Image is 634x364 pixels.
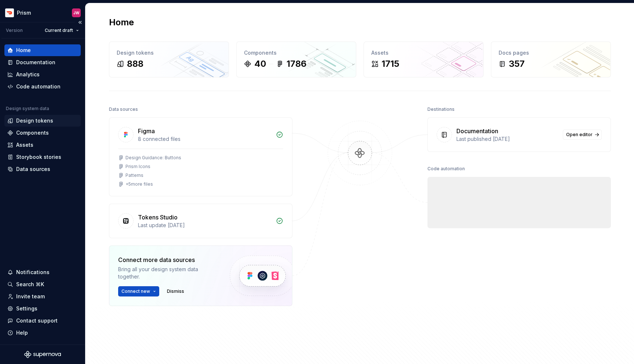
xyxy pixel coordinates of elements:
[456,127,498,135] div: Documentation
[4,139,81,151] a: Assets
[118,266,217,280] div: Bring all your design system data together.
[499,49,603,57] div: Docs pages
[5,8,14,17] img: bd52d190-91a7-4889-9e90-eccda45865b1.png
[167,288,184,294] span: Dismiss
[138,135,272,143] div: 8 connected files
[4,151,81,163] a: Storybook stories
[109,41,229,77] a: Design tokens888
[16,47,31,54] div: Home
[456,135,558,143] div: Last published [DATE]
[41,25,82,36] button: Current draft
[138,222,272,229] div: Last update [DATE]
[127,58,143,70] div: 888
[16,71,40,78] div: Analytics
[254,58,266,70] div: 40
[563,130,602,140] a: Open editor
[509,58,525,70] div: 357
[125,155,181,161] div: Design Guidance: Buttons
[491,41,611,77] a: Docs pages357
[109,117,292,196] a: Figma8 connected filesDesign Guidance: ButtonsPrism IconsPatterns+5more files
[4,57,81,68] a: Documentation
[138,127,155,135] div: Figma
[75,17,85,28] button: Collapse sidebar
[4,81,81,92] a: Code automation
[371,49,476,57] div: Assets
[236,41,356,77] a: Components401786
[16,141,33,149] div: Assets
[45,28,73,33] span: Current draft
[6,28,23,33] div: Version
[16,153,61,161] div: Storybook stories
[16,83,61,90] div: Code automation
[16,129,49,136] div: Components
[6,106,49,112] div: Design system data
[244,49,349,57] div: Components
[4,127,81,139] a: Components
[382,58,399,70] div: 1715
[109,204,292,238] a: Tokens StudioLast update [DATE]
[109,17,134,28] h2: Home
[4,115,81,127] a: Design tokens
[109,104,138,114] div: Data sources
[17,9,31,17] div: Prism
[566,132,593,138] span: Open editor
[16,59,55,66] div: Documentation
[287,58,306,70] div: 1786
[1,5,84,21] button: PrismJW
[117,49,221,57] div: Design tokens
[73,10,79,16] div: JW
[125,164,150,170] div: Prism Icons
[16,117,53,124] div: Design tokens
[164,286,187,296] button: Dismiss
[16,165,50,173] div: Data sources
[118,255,217,264] div: Connect more data sources
[364,41,484,77] a: Assets1715
[427,164,465,174] div: Code automation
[4,44,81,56] a: Home
[427,104,455,114] div: Destinations
[4,69,81,80] a: Analytics
[4,163,81,175] a: Data sources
